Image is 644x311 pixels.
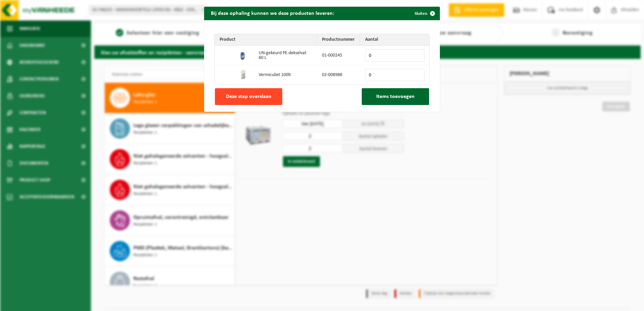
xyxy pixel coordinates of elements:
td: Vermiculiet 100lt [254,65,317,84]
td: 02-008988 [317,65,360,84]
button: Items toevoegen [362,88,429,105]
td: UN-gekeurd PE-dekselvat 60 L [254,46,317,65]
td: 01-000245 [317,46,360,65]
th: Productnummer [317,34,360,46]
img: 01-000245 [238,49,249,60]
span: Items toevoegen [376,94,415,99]
img: 02-008988 [238,69,249,80]
th: Aantal [360,34,429,46]
button: Sluiten [409,7,439,20]
span: Deze stap overslaan [226,94,271,99]
th: Product [215,34,317,46]
h2: Bij deze ophaling kunnen we deze producten leveren: [204,7,341,20]
button: Deze stap overslaan [215,88,282,105]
